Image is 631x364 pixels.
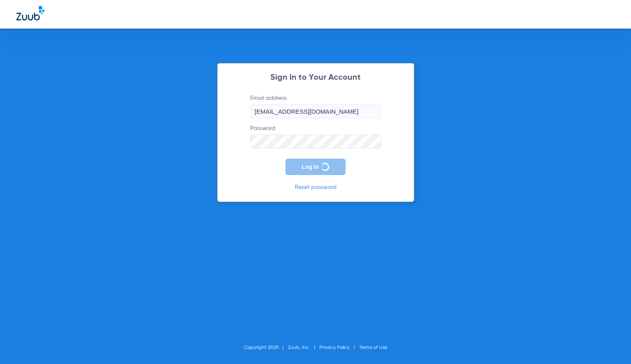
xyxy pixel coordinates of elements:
input: Password [250,135,381,148]
span: Log In [302,164,319,170]
a: Privacy Policy [319,345,350,350]
button: Log In [285,159,346,175]
input: Email address [250,104,381,118]
h2: Sign In to Your Account [238,74,393,82]
label: Password [250,124,381,148]
li: Zuub, Inc. [288,344,319,352]
li: Copyright 2025 [244,344,288,352]
img: Zuub Logo [16,6,45,20]
label: Email address [250,94,381,118]
a: Reset password [295,184,337,190]
a: Terms of Use [359,345,387,350]
iframe: Chat Widget [590,325,631,364]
